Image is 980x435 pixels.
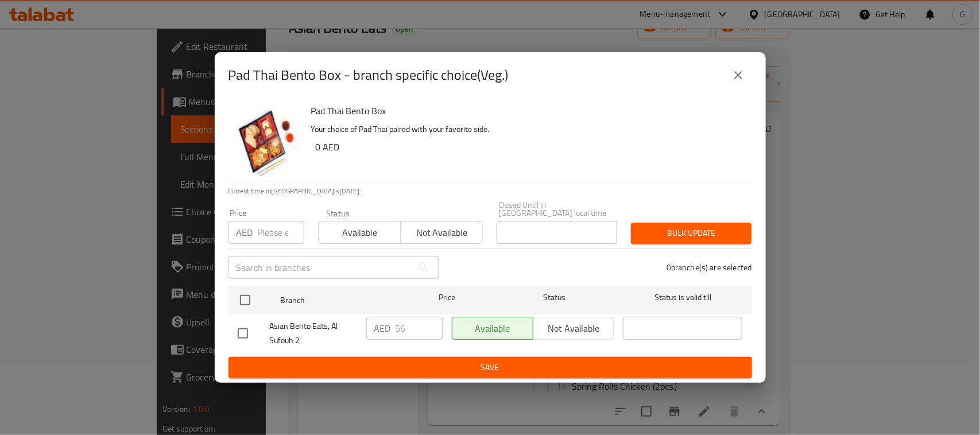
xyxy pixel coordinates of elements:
[228,103,302,176] img: Pad Thai Bento Box
[623,290,742,305] span: Status is valid till
[228,186,752,196] p: Current time in [GEOGRAPHIC_DATA] is [DATE]
[667,262,752,273] p: 0 branche(s) are selected
[238,360,743,375] span: Save
[237,226,253,239] p: AED
[228,66,509,84] h2: Pad Thai Bento Box - branch specific choice(Veg.)
[405,224,478,241] span: Not available
[270,319,357,348] span: Asian Bento Eats, Al Sufouh 2
[631,223,752,244] button: Bulk update
[374,321,391,335] p: AED
[323,224,396,241] span: Available
[311,103,743,119] h6: Pad Thai Bento Box
[400,221,483,244] button: Not available
[311,122,743,137] p: Your choice of Pad Thai paired with your favorite side.
[396,317,443,340] input: Please enter price
[725,61,752,89] button: close
[318,221,401,244] button: Available
[316,139,743,155] h6: 0 AED
[494,290,614,305] span: Status
[258,221,304,244] input: Please enter price
[228,256,412,279] input: Search in branches
[409,290,485,305] span: Price
[640,226,742,240] span: Bulk update
[280,293,400,308] span: Branch
[228,357,752,378] button: Save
